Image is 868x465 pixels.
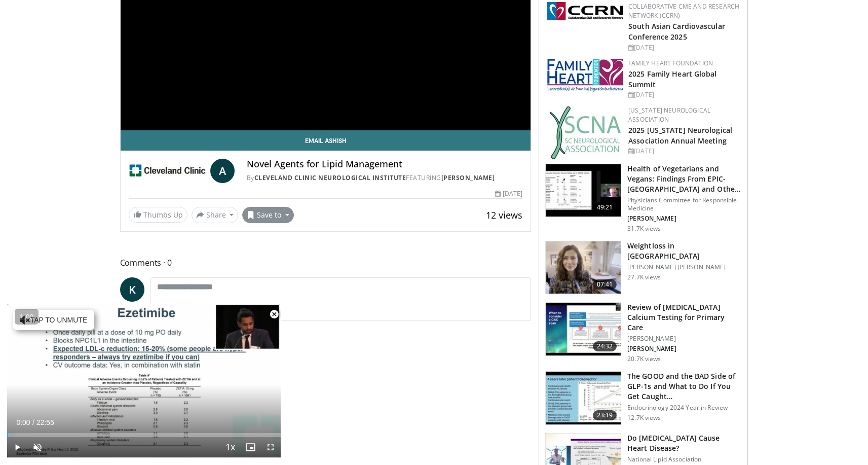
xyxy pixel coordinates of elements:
h3: Health of Vegetarians and Vegans: Findings From EPIC-[GEOGRAPHIC_DATA] and Othe… [627,164,741,194]
p: [PERSON_NAME] [627,335,741,343]
button: Save to [242,207,294,223]
a: Family Heart Foundation [628,59,713,67]
h3: The GOOD and the BAD Side of GLP-1s and What to Do If You Get Caught… [627,371,741,402]
p: [PERSON_NAME] [627,214,741,223]
img: 756cb5e3-da60-49d4-af2c-51c334342588.150x105_q85_crop-smart_upscale.jpg [546,372,621,424]
div: [DATE] [628,90,739,99]
span: 23:19 [593,410,617,420]
img: b123db18-9392-45ae-ad1d-42c3758a27aa.jpg.150x105_q85_autocrop_double_scale_upscale_version-0.2.jpg [549,106,621,159]
p: National Lipid Association [627,455,741,463]
p: 12.7K views [627,414,661,422]
p: 31.7K views [627,225,661,233]
a: 23:19 The GOOD and the BAD Side of GLP-1s and What to Do If You Get Caught… Endocrinology 2024 Ye... [545,371,741,425]
a: South Asian Cardiovascular Conference 2025 [628,21,725,42]
button: Playback Rate [220,437,240,457]
a: Collaborative CME and Research Network (CCRN) [628,2,739,20]
h4: Novel Agents for Lipid Management [247,159,522,170]
img: Cleveland Clinic Neurological Institute [129,159,206,183]
div: [DATE] [628,43,739,52]
a: 24:32 Review of [MEDICAL_DATA] Calcium Testing for Primary Care [PERSON_NAME] [PERSON_NAME] 20.7K... [545,302,741,363]
button: Share [192,207,239,223]
button: Enable picture-in-picture mode [240,437,260,457]
p: [PERSON_NAME] [PERSON_NAME] [627,263,741,271]
button: Close [264,304,284,325]
span: 22:55 [36,418,54,426]
div: By FEATURING [247,173,522,183]
h3: Do [MEDICAL_DATA] Cause Heart Disease? [627,433,741,453]
p: [PERSON_NAME] [627,345,741,353]
span: 0:00 [16,418,30,426]
span: 07:41 [593,279,617,290]
div: Progress Bar [7,433,281,437]
a: K [120,277,144,302]
span: / [32,418,34,426]
span: 24:32 [593,341,617,351]
h3: Review of [MEDICAL_DATA] Calcium Testing for Primary Care [627,302,741,333]
a: [PERSON_NAME] [441,173,495,182]
p: 27.7K views [627,273,661,281]
img: f4af32e0-a3f3-4dd9-8ed6-e543ca885e6d.150x105_q85_crop-smart_upscale.jpg [546,303,621,355]
p: Endocrinology 2024 Year in Review [627,404,741,412]
a: Email Ashish [121,130,531,151]
button: Unmute [27,437,48,457]
a: 49:21 Health of Vegetarians and Vegans: Findings From EPIC-[GEOGRAPHIC_DATA] and Othe… Physicians... [545,164,741,233]
a: A [210,159,235,183]
span: Comments 0 [120,256,532,269]
span: 12 views [486,209,522,221]
video-js: Video Player [7,304,281,458]
h3: Weightloss in [GEOGRAPHIC_DATA] [627,241,741,261]
span: 49:21 [593,202,617,212]
p: Physicians Committee for Responsible Medicine [627,196,741,212]
a: 2025 Family Heart Global Summit [628,69,716,89]
img: a04ee3ba-8487-4636-b0fb-5e8d268f3737.png.150x105_q85_autocrop_double_scale_upscale_version-0.2.png [547,2,623,20]
div: [DATE] [495,189,522,198]
a: 2025 [US_STATE] Neurological Association Annual Meeting [628,125,732,146]
img: 606f2b51-b844-428b-aa21-8c0c72d5a896.150x105_q85_crop-smart_upscale.jpg [546,164,621,217]
div: [DATE] [628,147,739,156]
button: Tap to unmute [13,310,94,330]
p: 20.7K views [627,355,661,363]
a: 07:41 Weightloss in [GEOGRAPHIC_DATA] [PERSON_NAME] [PERSON_NAME] 27.7K views [545,241,741,295]
img: 9983fed1-7565-45be-8934-aef1103ce6e2.150x105_q85_crop-smart_upscale.jpg [546,241,621,294]
button: Play [7,437,27,457]
a: Thumbs Up [129,207,187,223]
button: Fullscreen [260,437,281,457]
img: 96363db5-6b1b-407f-974b-715268b29f70.jpeg.150x105_q85_autocrop_double_scale_upscale_version-0.2.jpg [547,59,623,92]
a: [US_STATE] Neurological Association [628,106,710,124]
a: Cleveland Clinic Neurological Institute [254,173,406,182]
